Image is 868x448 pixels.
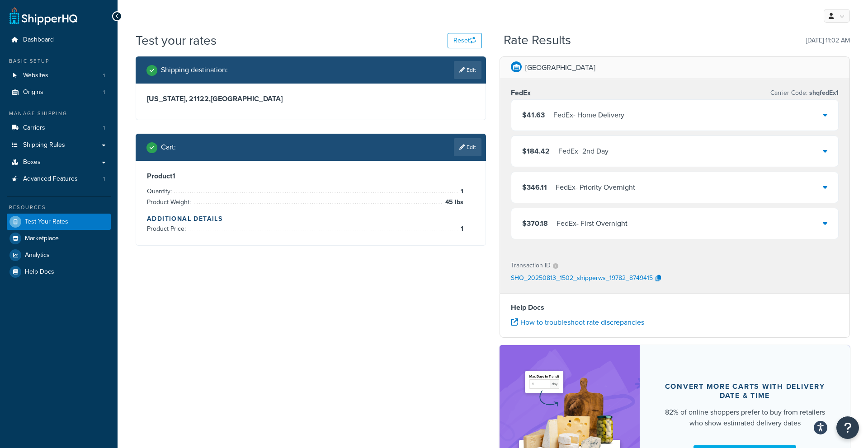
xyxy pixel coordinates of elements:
[558,145,609,158] div: FedEx - 2nd Day
[23,89,43,96] span: Origins
[511,272,653,285] p: SHQ_20250813_1502_shipperws_19782_8749415
[7,137,111,154] a: Shipping Rules
[25,218,68,226] span: Test Your Rates
[454,138,481,156] a: Edit
[661,382,828,400] div: Convert more carts with delivery date & time
[161,143,176,151] h2: Cart :
[661,407,828,429] div: 82% of online shoppers prefer to buy from retailers who show estimated delivery dates
[136,32,217,49] h1: Test your rates
[161,66,228,74] h2: Shipping destination :
[23,72,48,79] span: Websites
[23,175,78,183] span: Advanced Features
[511,317,644,327] a: How to troubleshoot rate discrepancies
[443,197,463,208] span: 45 lbs
[147,214,475,224] h4: Additional Details
[103,124,105,132] span: 1
[836,416,859,439] button: Open Resource Center
[103,175,105,183] span: 1
[522,218,548,229] span: $370.18
[147,94,475,103] h3: [US_STATE], 21122 , [GEOGRAPHIC_DATA]
[147,224,188,233] span: Product Price:
[522,146,550,156] span: $184.42
[511,259,551,272] p: Transaction ID
[556,181,635,194] div: FedEx - Priority Overnight
[454,61,481,79] a: Edit
[7,110,111,117] div: Manage Shipping
[7,247,111,263] a: Analytics
[23,141,65,149] span: Shipping Rules
[557,217,627,230] div: FedEx - First Overnight
[23,36,54,44] span: Dashboard
[7,32,111,48] a: Dashboard
[7,204,111,211] div: Resources
[7,120,111,136] li: Carriers
[511,302,839,313] h4: Help Docs
[7,67,111,84] li: Websites
[504,33,571,47] h2: Rate Results
[7,154,111,171] a: Boxes
[7,57,111,65] div: Basic Setup
[147,197,193,207] span: Product Weight:
[7,171,111,187] a: Advanced Features1
[7,120,111,136] a: Carriers1
[7,67,111,84] a: Websites1
[103,72,105,79] span: 1
[7,264,111,280] a: Help Docs
[511,89,531,98] h3: FedEx
[522,110,545,120] span: $41.63
[770,87,839,99] p: Carrier Code:
[103,89,105,96] span: 1
[7,84,111,101] li: Origins
[807,88,839,98] span: shqfedEx1
[23,159,41,166] span: Boxes
[7,230,111,247] a: Marketplace
[7,84,111,101] a: Origins1
[553,109,624,121] div: FedEx - Home Delivery
[525,61,595,74] p: [GEOGRAPHIC_DATA]
[25,268,54,276] span: Help Docs
[7,214,111,230] a: Test Your Rates
[147,187,174,196] span: Quantity:
[458,186,463,197] span: 1
[448,33,482,48] button: Reset
[7,171,111,187] li: Advanced Features
[147,172,475,181] h3: Product 1
[806,34,850,47] p: [DATE] 11:02 AM
[522,182,547,192] span: $346.11
[25,235,59,243] span: Marketplace
[458,224,463,234] span: 1
[25,252,50,259] span: Analytics
[23,124,45,132] span: Carriers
